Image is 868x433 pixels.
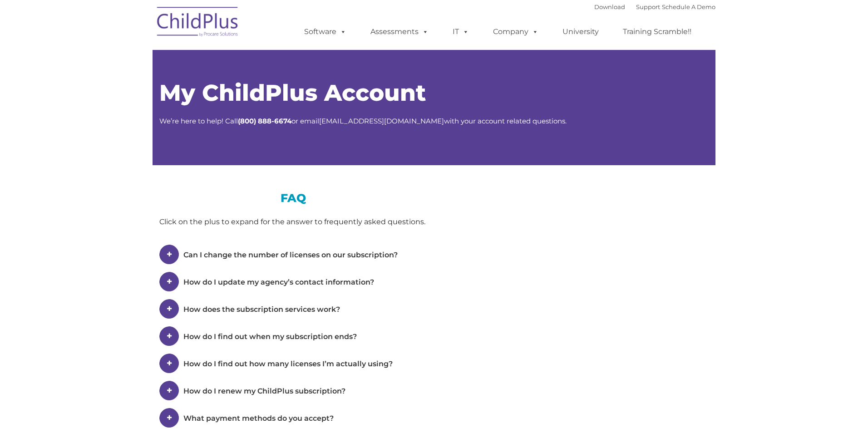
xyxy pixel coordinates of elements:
a: Software [295,23,355,41]
span: How do I renew my ChildPlus subscription? [183,387,345,395]
a: Assessments [361,23,438,41]
a: University [553,23,608,41]
span: We’re here to help! Call or email with your account related questions. [159,117,567,125]
span: How do I find out how many licenses I’m actually using? [183,359,393,368]
h3: FAQ [159,192,427,204]
img: ChildPlus by Procare Solutions [153,0,243,46]
a: IT [444,23,478,41]
font: | [594,3,715,10]
a: Support [636,3,660,10]
a: Training Scramble!! [614,23,700,41]
strong: 800) 888-6674 [240,117,291,125]
span: How does the subscription services work? [183,305,340,314]
span: My ChildPlus Account [159,79,426,107]
span: How do I update my agency’s contact information? [183,278,374,286]
div: Click on the plus to expand for the answer to frequently asked questions. [159,215,427,229]
a: [EMAIL_ADDRESS][DOMAIN_NAME] [319,117,444,125]
a: Download [594,3,625,10]
a: Schedule A Demo [662,3,715,10]
a: Company [484,23,547,41]
strong: ( [238,117,240,125]
span: Can I change the number of licenses on our subscription? [183,251,398,259]
span: What payment methods do you accept? [183,414,334,423]
span: How do I find out when my subscription ends? [183,332,357,341]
